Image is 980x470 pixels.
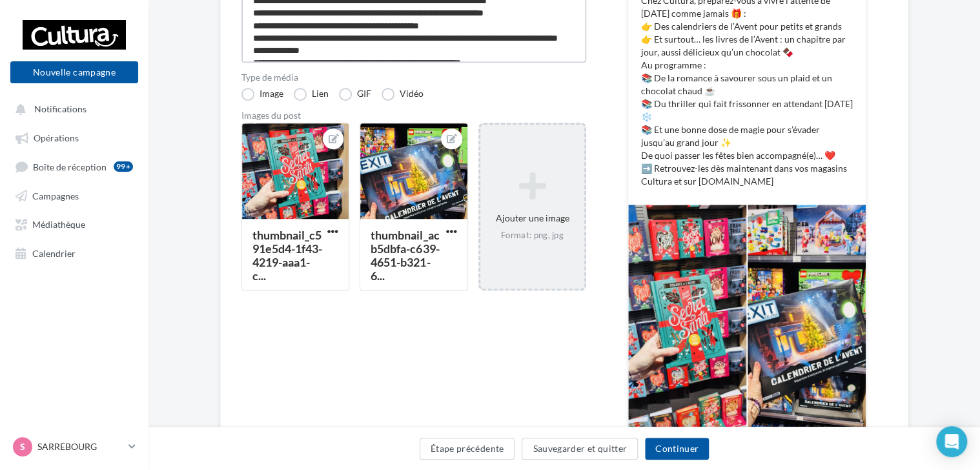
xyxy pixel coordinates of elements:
[33,161,107,172] span: Boîte de réception
[34,103,87,114] span: Notifications
[252,228,322,283] div: thumbnail_c591e5d4-1f43-4219-aaa1-c...
[294,88,329,101] label: Lien
[420,438,515,460] button: Étape précédente
[8,125,141,148] a: Opérations
[241,73,586,82] label: Type de média
[522,438,638,460] button: Sauvegarder et quitter
[20,440,25,453] span: S
[8,154,141,178] a: Boîte de réception99+
[8,241,141,264] a: Calendrier
[8,183,141,207] a: Campagnes
[645,438,709,460] button: Continuer
[10,61,138,83] button: Nouvelle campagne
[37,440,123,453] p: SARREBOURG
[34,132,79,143] span: Opérations
[32,219,85,230] span: Médiathèque
[32,247,76,258] span: Calendrier
[241,88,283,101] label: Image
[32,190,79,201] span: Campagnes
[241,111,586,120] div: Images du post
[8,97,136,120] button: Notifications
[8,212,141,235] a: Médiathèque
[382,88,424,101] label: Vidéo
[339,88,371,101] label: GIF
[114,161,133,172] div: 99+
[371,228,439,283] div: thumbnail_acb5dbfa-c639-4651-b321-6...
[10,434,138,459] a: S SARREBOURG
[936,426,967,457] div: Open Intercom Messenger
